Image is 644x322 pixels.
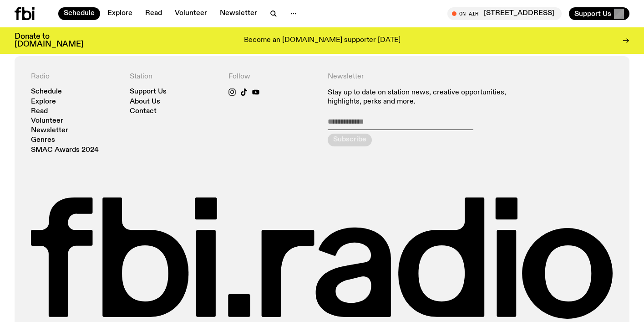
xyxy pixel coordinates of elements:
[15,33,83,48] h3: Donate to [DOMAIN_NAME]
[328,134,372,146] button: Subscribe
[228,73,316,81] h4: Follow
[31,137,55,144] a: Genres
[447,7,562,20] button: On Air[STREET_ADDRESS]
[130,99,160,105] a: About Us
[31,73,119,81] h4: Radio
[31,99,56,105] a: Explore
[328,88,514,106] p: Stay up to date on station news, creative opportunities, highlights, perks and more.
[102,7,138,20] a: Explore
[31,118,63,125] a: Volunteer
[169,7,213,20] a: Volunteer
[31,127,68,134] a: Newsletter
[328,73,514,81] h4: Newsletter
[214,7,263,20] a: Newsletter
[31,88,62,95] a: Schedule
[130,73,218,81] h4: Station
[130,108,157,115] a: Contact
[31,108,48,115] a: Read
[140,7,167,20] a: Read
[58,7,100,20] a: Schedule
[130,88,167,95] a: Support Us
[574,10,611,18] span: Support Us
[569,7,629,20] button: Support Us
[31,147,99,154] a: SMAC Awards 2024
[244,36,401,45] p: Become an [DOMAIN_NAME] supporter [DATE]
